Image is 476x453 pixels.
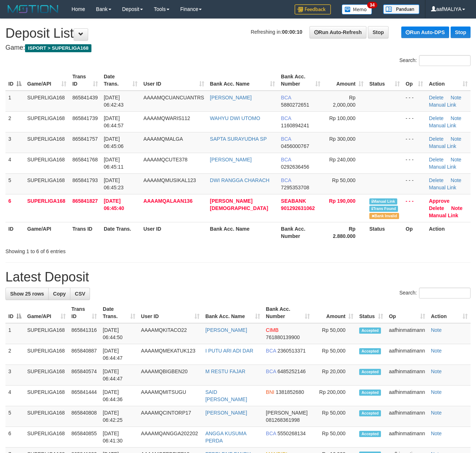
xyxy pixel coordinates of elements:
td: AAAAMQKITACO22 [138,323,202,344]
span: BCA [281,177,291,183]
th: ID [5,222,24,243]
td: 865841316 [69,323,100,344]
td: Rp 20,000 [313,365,357,386]
td: AAAAMQANGGA202202 [138,427,202,448]
span: Show 25 rows [10,291,44,297]
a: Note [451,115,461,121]
td: 865840808 [69,406,100,427]
a: Note [451,205,463,211]
a: Copy [48,288,70,300]
h1: Latest Deposit [5,270,471,284]
a: [PERSON_NAME] [205,327,247,333]
h4: Game: [5,44,471,52]
span: 865841793 [72,177,98,183]
td: - - - [403,111,426,132]
span: Similar transaction found [369,206,398,212]
td: - - - [403,194,426,222]
input: Search: [419,55,471,66]
td: SUPERLIGA168 [24,323,69,344]
span: [PERSON_NAME] [266,410,308,416]
a: Note [431,431,442,436]
a: SAPTA SURAYUDHA SP [210,136,267,142]
span: Copy 1381852680 to clipboard [276,389,304,395]
span: Copy 081268361998 to clipboard [266,417,300,423]
td: 3 [5,365,24,386]
td: 6 [5,427,24,448]
div: Showing 1 to 6 of 6 entries [5,245,193,255]
span: BCA [281,115,291,121]
td: Rp 50,000 [313,427,357,448]
span: Accepted [359,431,381,437]
td: [DATE] 06:44:47 [100,365,138,386]
span: Accepted [359,369,381,375]
span: 34 [367,2,377,8]
a: Manual Link [429,164,456,170]
th: Action [426,222,471,243]
a: Note [431,389,442,395]
span: Copy 2360513371 to clipboard [278,348,306,354]
td: 865841444 [69,386,100,406]
span: [DATE] 06:45:11 [104,157,124,170]
td: [DATE] 06:41:30 [100,427,138,448]
span: SEABANK [281,198,306,204]
th: Status: activate to sort column ascending [356,302,386,323]
span: AAAAMQMALGA [143,136,183,142]
th: Bank Acc. Number: activate to sort column ascending [263,302,313,323]
a: M RESTU FAJAR [205,368,245,374]
span: [DATE] 06:45:06 [104,136,124,149]
td: [DATE] 06:42:25 [100,406,138,427]
th: Trans ID: activate to sort column ascending [69,70,101,91]
a: Show 25 rows [5,288,49,300]
td: 1 [5,323,24,344]
span: ISPORT > SUPERLIGA168 [25,44,91,52]
span: Copy 6485252146 to clipboard [278,368,306,374]
span: AAAAMQCUANCUANTRS [143,95,204,100]
td: 4 [5,386,24,406]
td: [DATE] 06:44:50 [100,323,138,344]
img: panduan.png [383,4,419,14]
th: Action: activate to sort column ascending [426,70,471,91]
span: CSV [75,291,85,297]
a: Delete [429,115,443,121]
td: SUPERLIGA168 [24,194,69,222]
td: 865840887 [69,344,100,365]
span: [DATE] 06:45:23 [104,177,124,190]
td: [DATE] 06:44:36 [100,386,138,406]
td: SUPERLIGA168 [24,91,69,112]
a: Note [451,95,461,100]
span: 865841768 [72,157,98,162]
input: Search: [419,288,471,298]
span: BCA [281,95,291,100]
span: Copy 0292636456 to clipboard [281,164,309,170]
td: aafhinmatimann [386,406,428,427]
span: AAAAMQMUSIKAL123 [143,177,196,183]
span: Copy [53,291,66,297]
td: 2 [5,111,24,132]
span: AAAAMQCUTE378 [143,157,187,162]
a: Stop [368,26,389,38]
td: Rp 50,000 [313,323,357,344]
a: I PUTU ARI ADI DAR [205,348,253,354]
a: [PERSON_NAME] [205,410,247,416]
td: aafhinmatimann [386,427,428,448]
th: Game/API [24,222,69,243]
span: Accepted [359,410,381,416]
a: WAHYU DWI UTOMO [210,115,260,121]
span: 865841827 [72,198,98,204]
td: - - - [403,173,426,194]
span: BCA [266,368,276,374]
td: SUPERLIGA168 [24,427,69,448]
th: Bank Acc. Number: activate to sort column ascending [278,70,323,91]
label: Search: [399,288,471,298]
th: User ID: activate to sort column ascending [138,302,202,323]
a: Note [431,410,442,416]
a: Note [451,157,461,162]
a: Delete [429,95,443,100]
td: AAAAMQMEKATUK123 [138,344,202,365]
th: Bank Acc. Name: activate to sort column ascending [207,70,278,91]
td: 3 [5,132,24,153]
a: Manual Link [429,102,456,108]
td: - - - [403,91,426,112]
a: Manual Link [429,213,458,218]
td: SUPERLIGA168 [24,406,69,427]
